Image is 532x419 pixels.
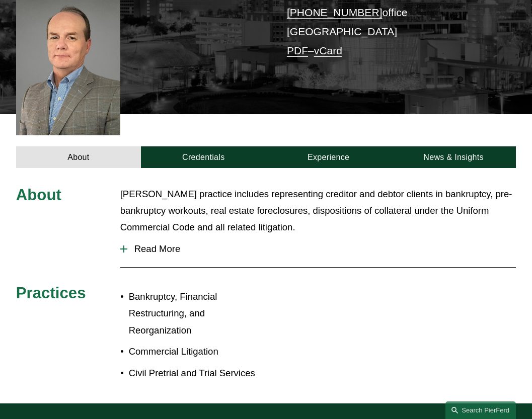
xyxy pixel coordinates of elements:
p: Bankruptcy, Financial Restructuring, and Reorganization [129,288,266,339]
a: [PHONE_NUMBER] [287,7,383,18]
p: [PERSON_NAME] practice includes representing creditor and debtor clients in bankruptcy, pre-bankr... [120,186,516,236]
span: Practices [16,284,86,302]
button: Read More [120,236,516,262]
p: Commercial Litigation [129,343,266,360]
span: About [16,186,61,204]
p: Civil Pretrial and Trial Services [129,365,266,381]
a: Search this site [445,401,516,419]
a: Credentials [141,146,266,168]
a: PDF [287,45,308,56]
a: Experience [266,146,391,168]
span: Read More [127,243,516,255]
a: About [16,146,141,168]
a: News & Insights [391,146,516,168]
a: vCard [314,45,342,56]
